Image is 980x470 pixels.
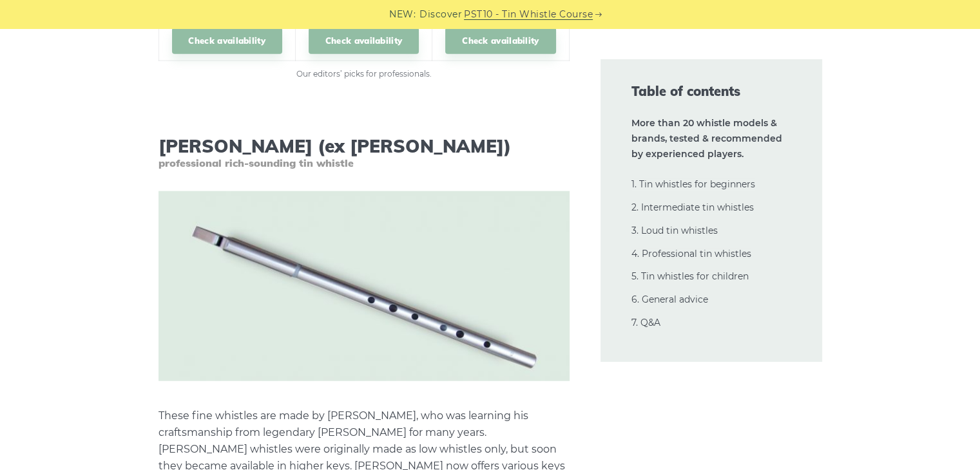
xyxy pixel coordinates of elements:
span: NEW: [389,7,416,22]
figcaption: Our editors’ picks for professionals. [159,68,570,80]
h3: [PERSON_NAME] (ex [PERSON_NAME]) [159,135,570,169]
a: Check availability [172,28,282,54]
span: professional rich-sounding tin whistle [159,157,570,169]
img: Colin Goldie D tin whistle tuneable [159,191,570,381]
a: 1. Tin whistles for beginners [631,178,755,190]
a: 2. Intermediate tin whistles [631,202,754,213]
span: Table of contents [631,82,791,100]
a: PST10 - Tin Whistle Course [464,7,593,22]
a: 4. Professional tin whistles [631,248,751,259]
strong: More than 20 whistle models & brands, tested & recommended by experienced players. [631,117,782,160]
a: 7. Q&A [631,317,660,328]
span: Discover [419,7,462,22]
a: 6. General advice [631,294,708,305]
a: 3. Loud tin whistles [631,225,718,236]
a: Check availability [445,28,555,54]
a: 5. Tin whistles for children [631,270,749,282]
a: Check availability [309,28,419,54]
